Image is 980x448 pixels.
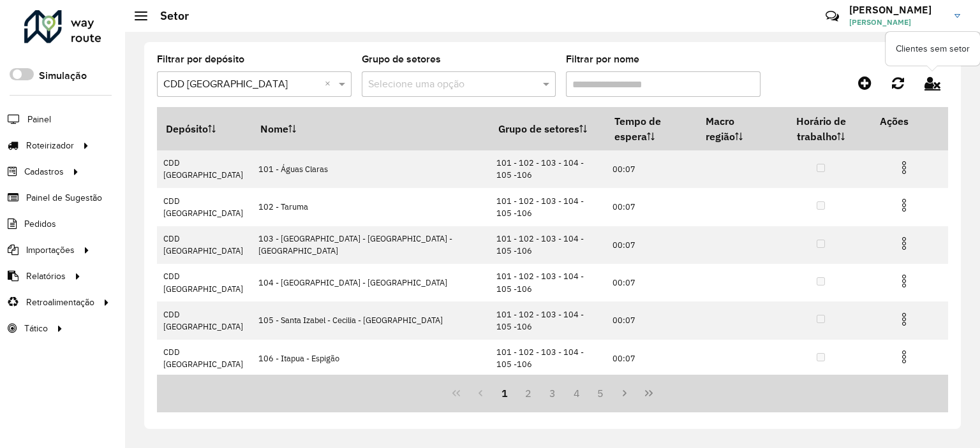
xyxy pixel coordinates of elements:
td: 103 - [GEOGRAPHIC_DATA] - [GEOGRAPHIC_DATA] - [GEOGRAPHIC_DATA] [251,226,489,264]
span: Retroalimentação [26,296,94,309]
button: 5 [589,381,613,405]
button: Next Page [612,381,637,405]
td: 106 - Itapua - Espigão [251,340,489,377]
label: Filtrar por depósito [157,52,244,67]
td: 00:07 [606,188,697,226]
td: 105 - Santa Izabel - Cecilia - [GEOGRAPHIC_DATA] [251,301,489,339]
td: CDD [GEOGRAPHIC_DATA] [157,188,251,226]
td: 104 - [GEOGRAPHIC_DATA] - [GEOGRAPHIC_DATA] [251,264,489,301]
td: 102 - Taruma [251,188,489,226]
td: 00:07 [606,340,697,377]
th: Ações [871,108,947,134]
td: CDD [GEOGRAPHIC_DATA] [157,340,251,377]
td: 101 - 102 - 103 - 104 - 105 -106 [489,264,605,301]
span: Painel de Sugestão [26,191,102,205]
span: Roteirizador [26,139,74,152]
th: Depósito [157,108,251,150]
span: Tático [24,322,48,335]
th: Nome [251,108,489,150]
td: CDD [GEOGRAPHIC_DATA] [157,226,251,264]
th: Macro região [697,108,771,150]
td: CDD [GEOGRAPHIC_DATA] [157,150,251,188]
h2: Setor [147,9,189,23]
button: 3 [540,381,565,405]
button: 2 [516,381,540,405]
th: Horário de trabalho [771,108,871,150]
th: Grupo de setores [489,108,605,150]
button: Last Page [637,381,661,405]
span: Pedidos [24,217,56,231]
td: 101 - 102 - 103 - 104 - 105 -106 [489,340,605,377]
td: CDD [GEOGRAPHIC_DATA] [157,264,251,301]
h3: [PERSON_NAME] [849,4,945,16]
label: Filtrar por nome [566,52,639,67]
td: 101 - 102 - 103 - 104 - 105 -106 [489,150,605,188]
span: [PERSON_NAME] [849,17,945,28]
a: Contato Rápido [819,3,846,30]
td: 101 - Águas Claras [251,150,489,188]
span: Relatórios [26,270,66,283]
label: Grupo de setores [362,52,441,67]
td: 00:07 [606,150,697,188]
button: 1 [493,381,517,405]
label: Simulação [39,68,87,83]
td: 00:07 [606,301,697,339]
td: 101 - 102 - 103 - 104 - 105 -106 [489,188,605,226]
button: 4 [565,381,589,405]
span: Importações [26,243,75,257]
td: CDD [GEOGRAPHIC_DATA] [157,301,251,339]
span: Clear all [325,76,336,92]
div: Clientes sem setor [886,32,980,66]
td: 00:07 [606,264,697,301]
span: Cadastros [24,165,64,178]
span: Painel [27,113,51,126]
td: 101 - 102 - 103 - 104 - 105 -106 [489,226,605,264]
td: 00:07 [606,226,697,264]
th: Tempo de espera [606,108,697,150]
td: 101 - 102 - 103 - 104 - 105 -106 [489,301,605,339]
